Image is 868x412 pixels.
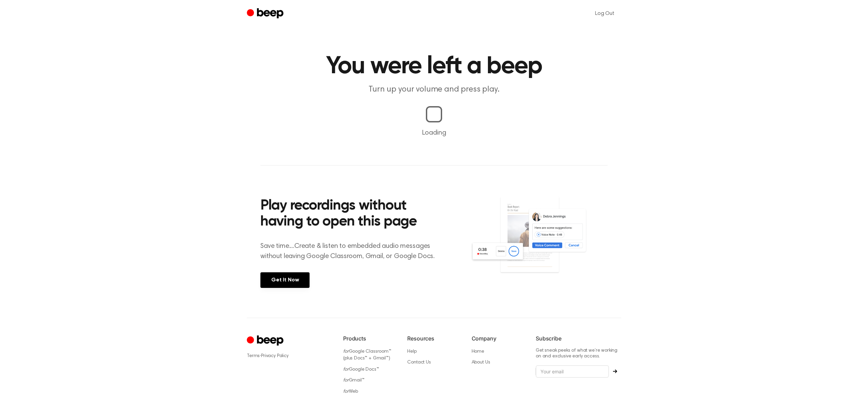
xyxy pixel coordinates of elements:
i: for [343,367,349,372]
p: Turn up your volume and press play. [304,84,564,95]
i: for [343,378,349,383]
a: forGoogle Classroom™ (plus Docs™ + Gmail™) [343,349,391,361]
a: Help [407,349,416,354]
a: Log Out [588,5,621,22]
h6: Subscribe [536,334,621,342]
i: for [343,389,349,394]
p: Loading [8,128,860,138]
h6: Resources [407,334,460,342]
a: About Us [472,360,490,365]
a: Cruip [247,334,285,348]
p: Save time....Create & listen to embedded audio messages without leaving Google Classroom, Gmail, ... [260,241,443,261]
h6: Products [343,334,396,342]
a: Terms [247,354,260,358]
a: Get It Now [260,272,310,288]
button: Subscribe [609,369,621,373]
a: Privacy Policy [261,354,289,358]
a: forGoogle Docs™ [343,367,379,372]
a: Contact Us [407,360,431,365]
h1: You were left a beep [260,54,608,79]
h6: Company [472,334,525,342]
h2: Play recordings without having to open this page [260,198,443,230]
a: forGmail™ [343,378,364,383]
div: · [247,352,332,359]
p: Get sneak peeks of what we’re working on and exclusive early access. [536,348,621,360]
a: forWeb [343,389,358,394]
i: for [343,349,349,354]
a: Beep [247,7,285,20]
input: Your email [536,365,609,378]
img: Voice Comments on Docs and Recording Widget [470,196,608,287]
a: Home [472,349,484,354]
